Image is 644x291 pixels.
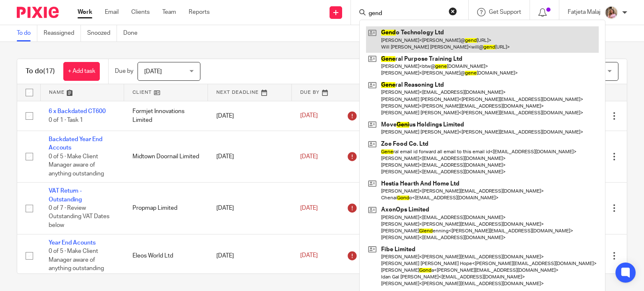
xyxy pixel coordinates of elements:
[49,188,82,202] a: VAT Return - Outstanding
[87,25,117,41] a: Snoozed
[300,205,318,211] span: [DATE]
[44,25,81,41] a: Reassigned
[162,8,176,16] a: Team
[144,69,162,75] span: [DATE]
[189,8,210,16] a: Reports
[568,8,600,16] p: Fatjeta Malaj
[449,7,457,15] button: Clear
[489,9,521,15] span: Get Support
[123,25,144,41] a: Done
[605,6,618,19] img: MicrosoftTeams-image%20(5).png
[49,205,109,228] span: 0 of 7 · Review Outstanding VAT Dates below
[17,7,59,18] img: Pixie
[208,101,292,131] td: [DATE]
[26,67,55,76] h1: To do
[124,101,208,131] td: Formjet Innovations Limited
[17,25,37,41] a: To do
[300,113,318,119] span: [DATE]
[368,10,443,18] input: Search
[208,131,292,182] td: [DATE]
[63,62,100,81] a: + Add task
[300,154,318,160] span: [DATE]
[49,108,106,114] a: 6 x Backdated CT600
[131,8,150,16] a: Clients
[300,252,318,258] span: [DATE]
[49,248,104,271] span: 0 of 5 · Make Client Manager aware of anything outstanding
[208,183,292,234] td: [DATE]
[124,183,208,234] td: Propmap Limited
[49,154,104,177] span: 0 of 5 · Make Client Manager aware of anything outstanding
[49,117,83,123] span: 0 of 1 · Task 1
[124,234,208,277] td: Eleos World Ltd
[43,68,55,75] span: (17)
[124,131,208,182] td: Midtown Doornail Limited
[105,8,119,16] a: Email
[78,8,92,16] a: Work
[208,234,292,277] td: [DATE]
[115,67,133,75] p: Due by
[49,240,96,246] a: Year End Acounts
[49,136,102,151] a: Backdated Year End Accouts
